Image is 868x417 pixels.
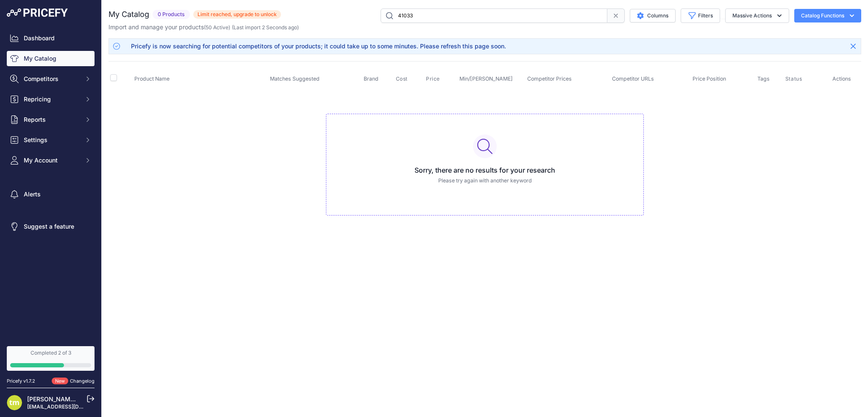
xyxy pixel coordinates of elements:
[7,8,68,17] img: Pricefy Logo
[459,76,513,82] span: Min/[PERSON_NAME]
[206,24,228,31] a: 50 Active
[630,9,676,22] button: Columns
[785,76,802,82] span: Status
[27,395,106,403] a: [PERSON_NAME] marketing
[7,346,95,371] a: Completed 2 of 3
[108,23,299,31] p: Import and manage your products
[725,8,789,23] button: Massive Actions
[426,76,442,82] button: Price
[108,8,149,20] h2: My Catalog
[7,71,95,87] button: Competitors
[7,153,95,168] button: My Account
[24,136,79,144] span: Settings
[7,112,95,127] button: Reports
[612,76,654,82] span: Competitor URLs
[333,165,637,175] h3: Sorry, there are no results for your research
[27,403,116,410] a: [EMAIL_ADDRESS][DOMAIN_NAME]
[364,76,378,82] span: Brand
[10,350,91,356] div: Completed 2 of 3
[52,378,68,385] span: New
[381,8,607,23] input: Search
[7,31,95,46] a: Dashboard
[7,92,95,107] button: Repricing
[232,24,299,31] span: (Last import 2 Seconds ago)
[270,76,320,82] span: Matches Suggested
[681,8,720,23] button: Filters
[693,76,726,82] span: Price Position
[785,76,804,82] button: Status
[153,10,190,20] span: 0 Products
[7,187,95,202] a: Alerts
[24,75,79,83] span: Competitors
[7,378,35,385] div: Pricefy v1.7.2
[24,95,79,104] span: Repricing
[333,177,637,185] p: Please try again with another keyword
[70,378,95,384] a: Changelog
[794,9,861,22] button: Catalog Functions
[396,76,409,82] button: Cost
[131,42,506,50] div: Pricefy is now searching for potential competitors of your products; it could take up to some min...
[7,219,95,234] a: Suggest a feature
[7,31,95,336] nav: Sidebar
[846,39,860,53] button: Close
[832,76,851,82] span: Actions
[7,132,95,148] button: Settings
[426,76,440,82] span: Price
[193,10,281,19] span: Limit reached, upgrade to unlock
[527,76,572,82] span: Competitor Prices
[396,76,408,82] span: Cost
[757,76,770,82] span: Tags
[204,24,230,31] span: ( )
[134,76,170,82] span: Product Name
[7,51,95,66] a: My Catalog
[24,115,79,124] span: Reports
[24,156,79,165] span: My Account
